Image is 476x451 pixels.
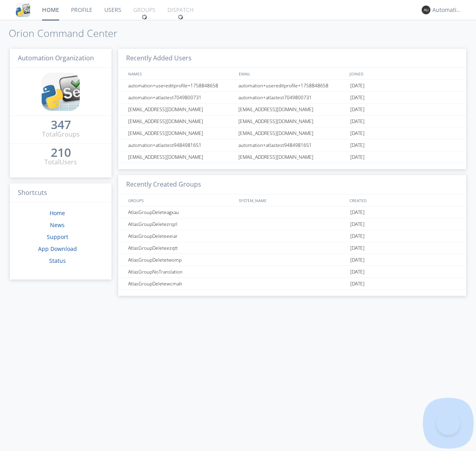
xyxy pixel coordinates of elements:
div: AtlasGroupDeletezrqzl [126,218,236,230]
div: EMAIL [237,68,347,79]
div: automation+usereditprofile+1758848658 [126,80,236,91]
div: 210 [51,148,71,156]
span: [DATE] [350,266,365,278]
div: [EMAIL_ADDRESS][DOMAIN_NAME] [126,127,236,139]
a: Status [49,257,66,264]
h3: Shortcuts [10,183,111,203]
img: cddb5a64eb264b2086981ab96f4c1ba7 [42,73,80,111]
div: [EMAIL_ADDRESS][DOMAIN_NAME] [236,104,348,115]
div: [EMAIL_ADDRESS][DOMAIN_NAME] [236,151,348,163]
h3: Recently Added Users [118,49,466,68]
span: Automation Organization [18,54,94,62]
img: 373638.png [422,6,430,14]
div: CREATED [347,195,459,206]
span: [DATE] [350,127,365,139]
div: AtlasGroupDeletetwomp [126,254,236,266]
div: GROUPS [126,195,235,206]
img: spin.svg [142,14,147,20]
div: AtlasGroupDeletewcmah [126,278,236,289]
a: automation+atlastest7049800731automation+atlastest7049800731[DATE] [118,92,466,104]
div: automation+atlastest7049800731 [126,92,236,103]
div: [EMAIL_ADDRESS][DOMAIN_NAME] [126,104,236,115]
div: [EMAIL_ADDRESS][DOMAIN_NAME] [126,151,236,163]
div: Total Users [44,158,77,167]
a: [EMAIL_ADDRESS][DOMAIN_NAME][EMAIL_ADDRESS][DOMAIN_NAME][DATE] [118,127,466,139]
a: Support [47,233,68,241]
span: [DATE] [350,242,365,254]
span: [DATE] [350,92,365,104]
div: [EMAIL_ADDRESS][DOMAIN_NAME] [236,116,348,127]
a: [EMAIL_ADDRESS][DOMAIN_NAME][EMAIL_ADDRESS][DOMAIN_NAME][DATE] [118,116,466,127]
a: News [50,221,65,229]
span: [DATE] [350,151,365,163]
div: automation+atlastest7049800731 [236,92,348,103]
a: AtlasGroupNoTranslation[DATE] [118,266,466,278]
a: AtlasGroupDeletetwomp[DATE] [118,254,466,266]
div: 347 [51,121,71,129]
a: 210 [51,148,71,158]
a: 347 [51,121,71,130]
div: automation+usereditprofile+1758848658 [236,80,348,91]
img: spin.svg [178,14,183,20]
a: automation+atlastest9484981651automation+atlastest9484981651[DATE] [118,139,466,151]
span: [DATE] [350,254,365,266]
div: Total Groups [42,130,80,139]
div: NAMES [126,68,235,79]
div: [EMAIL_ADDRESS][DOMAIN_NAME] [126,116,236,127]
h3: Recently Created Groups [118,175,466,195]
a: automation+usereditprofile+1758848658automation+usereditprofile+1758848658[DATE] [118,80,466,92]
img: cddb5a64eb264b2086981ab96f4c1ba7 [16,3,30,17]
span: [DATE] [350,218,365,230]
a: Home [50,209,65,217]
div: AtlasGroupDeleteagxau [126,206,236,218]
a: AtlasGroupDeletezrqzl[DATE] [118,218,466,230]
span: [DATE] [350,116,365,127]
span: [DATE] [350,104,365,116]
a: AtlasGroupDeleteezqtt[DATE] [118,242,466,254]
span: [DATE] [350,80,365,92]
span: [DATE] [350,139,365,151]
div: automation+atlastest9484981651 [126,139,236,151]
div: AtlasGroupNoTranslation [126,266,236,278]
div: JOINED [347,68,459,79]
span: [DATE] [350,230,365,242]
div: AtlasGroupDeleteezqtt [126,242,236,254]
div: SYSTEM_NAME [237,195,347,206]
a: AtlasGroupDeleteagxau[DATE] [118,206,466,218]
a: AtlasGroupDeleteeeiar[DATE] [118,230,466,242]
span: [DATE] [350,206,365,218]
a: App Download [38,245,77,252]
a: AtlasGroupDeletewcmah[DATE] [118,278,466,290]
div: automation+atlastest9484981651 [236,139,348,151]
span: [DATE] [350,278,365,290]
iframe: Toggle Customer Support [436,411,460,435]
a: [EMAIL_ADDRESS][DOMAIN_NAME][EMAIL_ADDRESS][DOMAIN_NAME][DATE] [118,104,466,116]
a: [EMAIL_ADDRESS][DOMAIN_NAME][EMAIL_ADDRESS][DOMAIN_NAME][DATE] [118,151,466,163]
div: Automation+atlas0028 [432,6,462,14]
div: AtlasGroupDeleteeeiar [126,230,236,242]
div: [EMAIL_ADDRESS][DOMAIN_NAME] [236,127,348,139]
